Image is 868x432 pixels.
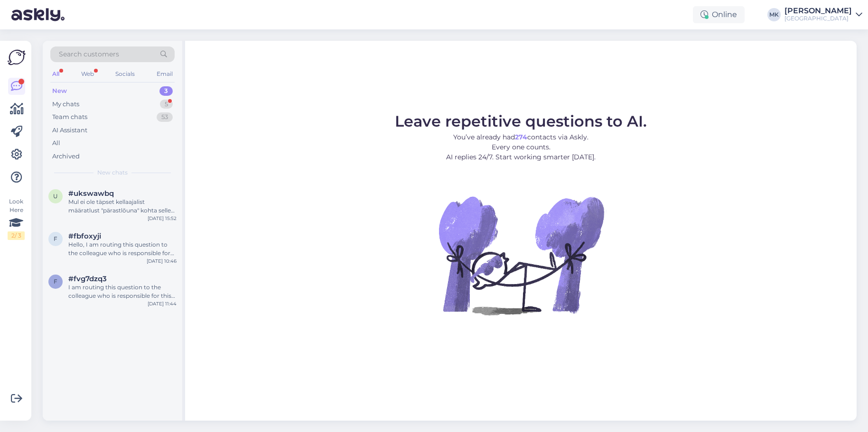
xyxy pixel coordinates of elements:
div: [DATE] 11:44 [148,300,177,307]
div: 3 [159,86,173,96]
p: You’ve already had contacts via Askly. Every one counts. AI replies 24/7. Start working smarter [... [395,132,647,162]
div: All [50,68,61,80]
div: Hello, I am routing this question to the colleague who is responsible for this topic. The reply m... [68,240,177,257]
img: No Chat active [436,170,607,340]
span: f [54,278,57,285]
div: All [52,138,60,148]
span: u [53,193,58,200]
div: Online [693,6,745,23]
div: Web [79,68,96,80]
div: 5 [160,100,173,109]
div: Archived [52,152,80,161]
div: 53 [157,112,173,122]
div: Look Here [8,197,25,240]
div: Mul ei ole täpset kellaajalist määratlust "pärastlõuna" kohta selles kontekstis. Edastan teie küs... [68,198,177,215]
span: New chats [97,168,128,177]
div: [GEOGRAPHIC_DATA] [784,15,852,22]
span: Search customers [59,49,119,59]
div: AI Assistant [52,126,87,135]
div: [DATE] 10:46 [147,257,177,265]
div: I am routing this question to the colleague who is responsible for this topic. The reply might ta... [68,283,177,300]
span: #ukswawbq [68,189,114,198]
b: 274 [515,133,527,141]
div: Socials [113,68,137,80]
span: #fvg7dzq3 [68,275,107,283]
div: New [52,86,67,96]
div: MK [767,8,781,21]
div: [PERSON_NAME] [784,7,852,15]
div: Team chats [52,112,87,122]
span: f [54,235,57,242]
img: Askly Logo [8,48,26,66]
div: My chats [52,100,79,109]
span: Leave repetitive questions to AI. [395,112,647,130]
div: Email [155,68,175,80]
div: 2 / 3 [8,231,25,240]
span: #fbfoxyji [68,232,101,240]
a: [PERSON_NAME][GEOGRAPHIC_DATA] [784,7,862,22]
div: [DATE] 15:52 [148,215,177,222]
